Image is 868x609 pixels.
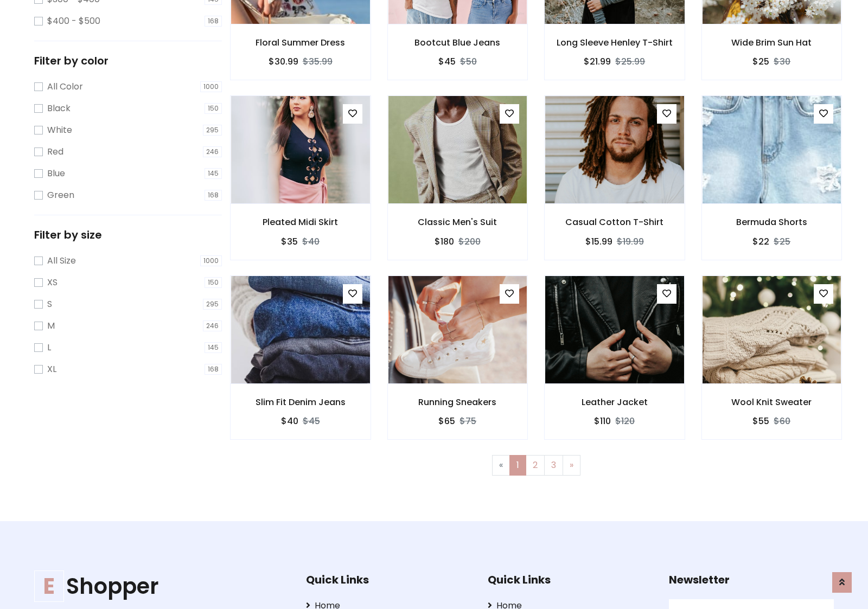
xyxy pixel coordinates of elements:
h6: $30.99 [269,56,298,67]
span: 168 [205,364,222,375]
span: 1000 [200,81,222,92]
span: 168 [205,16,222,27]
span: E [34,570,64,602]
span: 246 [203,320,222,331]
del: $120 [615,415,635,427]
h6: Bermuda Shorts [702,217,842,227]
h6: $55 [752,416,769,426]
h6: $25 [752,56,769,67]
label: M [47,319,55,332]
h5: Quick Links [306,573,471,586]
label: $400 - $500 [47,15,100,28]
h1: Shopper [34,573,272,599]
a: EShopper [34,573,272,599]
h5: Newsletter [669,573,834,586]
span: 145 [205,168,222,179]
label: L [47,341,51,354]
h6: Wide Brim Sun Hat [702,37,842,48]
h5: Filter by color [34,54,222,67]
h6: $45 [438,56,456,67]
del: $30 [774,55,790,68]
label: XS [47,276,58,289]
del: $50 [460,55,477,68]
del: $35.99 [303,55,333,68]
h6: Long Sleeve Henley T-Shirt [545,37,685,48]
label: All Color [47,80,83,93]
h6: $15.99 [585,236,612,247]
span: 1000 [200,255,222,266]
del: $25.99 [615,55,645,68]
span: 295 [203,299,222,310]
a: 3 [544,455,563,476]
del: $60 [774,415,790,427]
span: 246 [203,146,222,157]
h6: Running Sneakers [388,397,528,407]
span: » [570,459,573,471]
del: $45 [303,415,320,427]
label: Black [47,102,71,115]
h6: $65 [438,416,455,426]
del: $200 [458,235,481,248]
h6: Bootcut Blue Jeans [388,37,528,48]
h6: Slim Fit Denim Jeans [231,397,371,407]
nav: Page navigation [238,455,834,476]
del: $19.99 [617,235,644,248]
h6: $40 [281,416,298,426]
label: Green [47,189,74,202]
span: 295 [203,125,222,136]
a: Next [563,455,580,476]
label: Blue [47,167,65,180]
h6: Leather Jacket [545,397,685,407]
del: $75 [459,415,476,427]
label: XL [47,363,56,376]
label: White [47,124,72,137]
h6: $22 [752,236,769,247]
h6: Classic Men's Suit [388,217,528,227]
h5: Filter by size [34,228,222,241]
span: 150 [205,277,222,288]
a: 1 [509,455,526,476]
h6: $35 [281,236,298,247]
h6: Pleated Midi Skirt [231,217,371,227]
span: 168 [205,190,222,201]
h6: Wool Knit Sweater [702,397,842,407]
label: Red [47,145,63,158]
del: $40 [302,235,320,248]
h6: Casual Cotton T-Shirt [545,217,685,227]
span: 145 [205,342,222,353]
h6: $21.99 [584,56,611,67]
span: 150 [205,103,222,114]
label: All Size [47,254,76,267]
del: $25 [774,235,790,248]
h6: $180 [435,236,454,247]
h5: Quick Links [488,573,653,586]
label: S [47,298,52,311]
h6: Floral Summer Dress [231,37,371,48]
a: 2 [526,455,545,476]
h6: $110 [594,416,611,426]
